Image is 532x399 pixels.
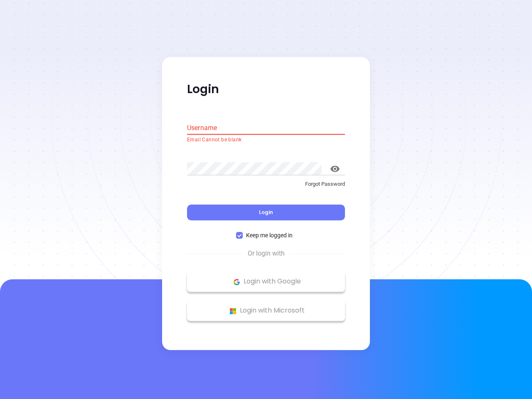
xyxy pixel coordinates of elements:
span: Keep me logged in [243,231,296,240]
p: Login with Microsoft [191,305,341,317]
button: Microsoft Logo Login with Microsoft [187,300,345,321]
p: Email Cannot be blank [187,136,345,144]
p: Login with Google [191,276,341,288]
button: Login [187,205,345,221]
p: Forgot Password [187,180,345,188]
span: Login [259,209,273,216]
button: toggle password visibility [325,159,345,179]
span: Or login with [244,249,289,259]
button: Google Logo Login with Google [187,271,345,292]
a: Forgot Password [187,180,345,195]
img: Google Logo [232,277,242,287]
img: Microsoft Logo [228,306,238,316]
p: Login [187,82,345,97]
